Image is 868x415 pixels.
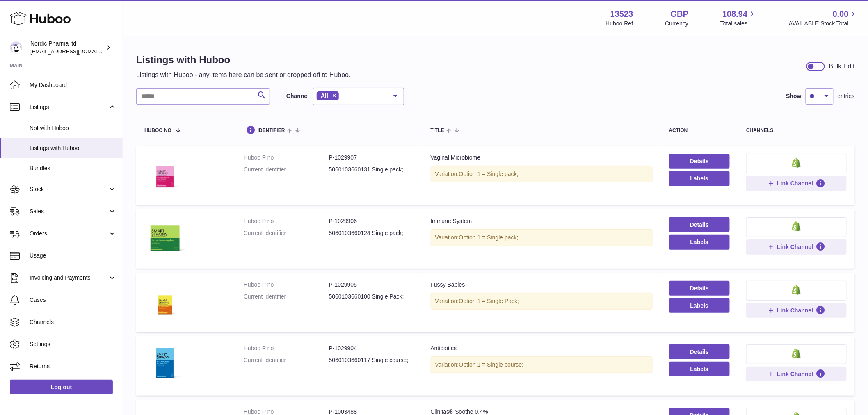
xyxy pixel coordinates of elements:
dt: Huboo P no [244,281,329,289]
dd: 5060103660117 Single course; [329,356,414,364]
span: entries [838,92,855,100]
a: 108.94 Total sales [720,9,757,27]
span: Not with Huboo [30,124,116,132]
dd: P-1029904 [329,344,414,352]
span: Sales [30,207,108,215]
span: Channels [30,318,116,326]
div: action [669,128,730,133]
div: Bulk Edit [829,62,855,71]
span: Listings [30,103,108,111]
button: Link Channel [746,367,847,381]
dd: P-1029907 [329,154,414,162]
button: Labels [669,171,730,186]
span: Returns [30,363,116,370]
a: Details [669,281,730,296]
span: Option 1 = Single pack; [459,171,519,177]
strong: GBP [671,9,688,20]
label: Channel [286,92,309,100]
a: Details [669,154,730,169]
span: Bundles [30,164,116,172]
dd: 5060103660100 Single Pack; [329,293,414,301]
span: 0.00 [833,9,849,20]
div: Immune System [431,217,653,225]
dt: Current identifier [244,229,329,237]
div: Variation: [431,293,653,310]
div: Variation: [431,229,653,246]
strong: 13523 [610,9,633,20]
span: Option 1 = Single pack; [459,234,519,241]
div: Currency [665,20,689,27]
span: Huboo no [144,128,171,133]
span: title [431,128,444,133]
div: Antibiotics [431,344,653,352]
dd: 5060103660124 Single pack; [329,229,414,237]
button: Link Channel [746,303,847,318]
button: Labels [669,235,730,249]
div: Nordic Pharma ltd [30,40,104,55]
div: Fussy Babies [431,281,653,289]
dd: 5060103660131 Single pack; [329,166,414,173]
span: 108.94 [722,9,747,20]
a: Details [669,344,730,359]
img: shopify-small.png [792,349,801,358]
span: Stock [30,185,108,193]
div: Vaginal Microbiome [431,154,653,162]
span: Usage [30,252,116,260]
dt: Current identifier [244,166,329,173]
span: Link Channel [777,307,813,314]
dt: Current identifier [244,293,329,301]
span: Option 1 = Single course; [459,361,524,368]
span: Listings with Huboo [30,144,116,152]
p: Listings with Huboo - any items here can be sent or dropped off to Huboo. [136,71,351,80]
img: shopify-small.png [792,158,801,168]
a: Log out [10,380,113,394]
label: Show [786,92,802,100]
img: shopify-small.png [792,221,801,231]
span: Link Channel [777,243,813,251]
span: My Dashboard [30,81,116,89]
dt: Huboo P no [244,344,329,352]
span: [EMAIL_ADDRESS][DOMAIN_NAME] [30,48,121,55]
img: internalAdmin-13523@internal.huboo.com [10,41,22,54]
img: shopify-small.png [792,285,801,295]
a: 0.00 AVAILABLE Stock Total [789,9,858,27]
span: Orders [30,230,108,237]
img: Fussy Babies [144,281,185,322]
button: Link Channel [746,239,847,254]
button: Labels [669,362,730,376]
span: Total sales [720,20,757,27]
button: Labels [669,298,730,313]
h1: Listings with Huboo [136,53,351,66]
span: Link Channel [777,370,813,378]
div: Variation: [431,356,653,373]
button: Link Channel [746,176,847,191]
div: Huboo Ref [606,20,633,27]
span: Option 1 = Single Pack; [459,298,519,304]
img: Vaginal Microbiome [144,154,185,195]
div: Variation: [431,166,653,182]
dt: Huboo P no [244,154,329,162]
dd: P-1029905 [329,281,414,289]
img: Immune System [144,217,185,258]
dt: Huboo P no [244,217,329,225]
span: identifier [258,128,285,133]
span: Link Channel [777,180,813,187]
span: All [321,92,328,99]
img: Antibiotics [144,344,185,385]
dd: P-1029906 [329,217,414,225]
span: Settings [30,340,116,348]
span: Cases [30,296,116,304]
div: channels [746,128,847,133]
dt: Current identifier [244,356,329,364]
span: Invoicing and Payments [30,274,108,282]
span: AVAILABLE Stock Total [789,20,858,27]
a: Details [669,217,730,232]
